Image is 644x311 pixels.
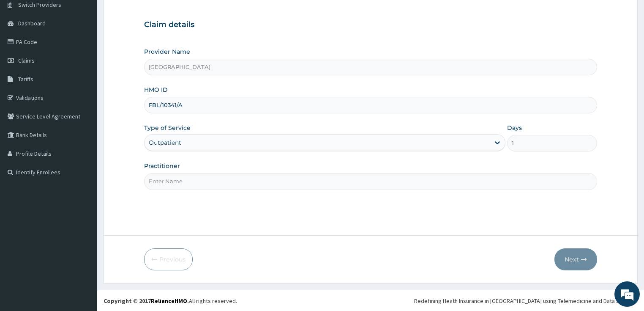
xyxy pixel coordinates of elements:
[144,173,598,190] input: Enter Name
[149,138,181,147] div: Outpatient
[144,124,191,132] label: Type of Service
[144,162,180,170] label: Practitioner
[507,124,522,132] label: Days
[18,57,35,64] span: Claims
[144,248,193,270] button: Previous
[18,19,46,27] span: Dashboard
[104,297,189,305] strong: Copyright © 2017 .
[144,20,598,30] h3: Claim details
[414,297,638,305] div: Redefining Heath Insurance in [GEOGRAPHIC_DATA] using Telemedicine and Data Science!
[144,85,168,94] label: HMO ID
[144,97,598,113] input: Enter HMO ID
[18,1,61,8] span: Switch Providers
[554,248,597,270] button: Next
[151,297,187,305] a: RelianceHMO
[18,75,33,83] span: Tariffs
[144,47,190,56] label: Provider Name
